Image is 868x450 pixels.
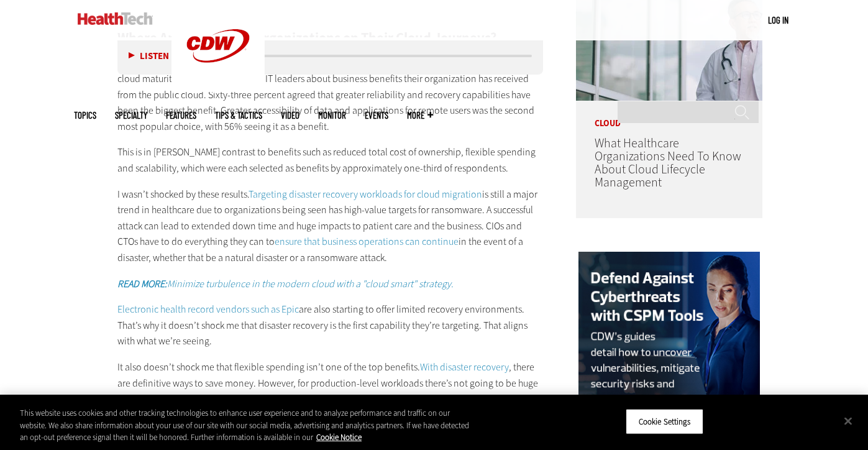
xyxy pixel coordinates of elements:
div: This website uses cookies and other tracking technologies to enhance user experience and to analy... [20,407,477,444]
span: More [407,111,433,120]
p: It also doesn’t shock me that flexible spending isn’t one of the top benefits. , there are defini... [117,359,544,423]
a: Features [166,111,196,120]
p: I wasn’t shocked by these results. is still a major trend in healthcare due to organizations bein... [117,186,544,266]
a: Electronic health record vendors such as Epic [117,303,299,316]
a: Log in [768,14,788,25]
span: Specialty [115,111,147,120]
a: READ MORE:Minimize turbulence in the modern cloud with a "cloud smart" strategy. [117,277,454,290]
img: Home [78,12,153,25]
a: Targeting disaster recovery workloads for cloud migration [249,188,482,201]
div: User menu [768,14,788,27]
button: Close [834,407,862,434]
a: CDW [171,82,265,95]
a: What Healthcare Organizations Need To Know About Cloud Lifecycle Management [595,135,741,191]
button: Cookie Settings [626,408,703,434]
strong: READ MORE: [117,277,167,290]
em: Minimize turbulence in the modern cloud with a "cloud smart" strategy. [117,277,454,290]
a: Video [281,111,299,120]
a: With disaster recovery [420,360,509,374]
p: This is in [PERSON_NAME] contrast to benefits such as reduced total cost of ownership, flexible s... [117,144,544,176]
a: Events [365,111,388,120]
p: are also starting to offer limited recovery environments. That’s why it doesn’t shock me that dis... [117,301,544,349]
a: MonITor [318,111,346,120]
a: Tips & Tactics [215,111,262,120]
p: Cloud [576,101,762,128]
a: ensure that business operations can continue [275,235,459,248]
span: Topics [74,111,96,120]
a: More information about your privacy [316,432,362,443]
